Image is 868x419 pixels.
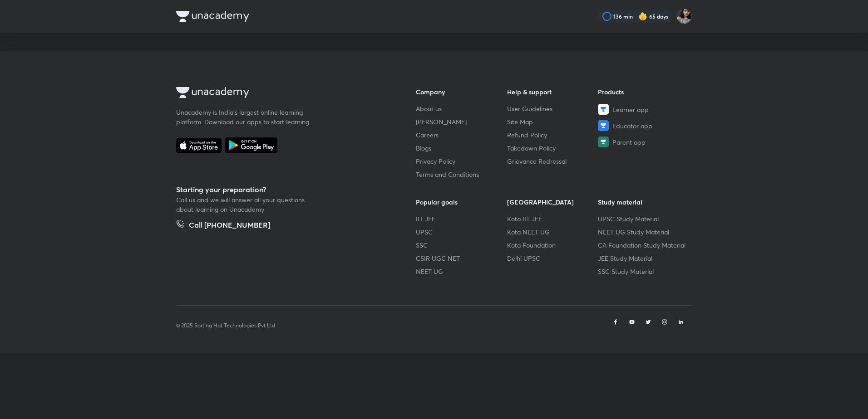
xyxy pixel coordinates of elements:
a: Privacy Policy [416,156,507,166]
a: Blogs [416,143,507,153]
a: Call [PHONE_NUMBER] [176,219,270,232]
h5: Starting your preparation? [176,184,387,195]
img: Learner app [598,104,609,115]
a: CSIR UGC NET [416,253,507,263]
h6: Company [416,87,507,97]
a: Site Map [507,117,598,127]
a: IIT JEE [416,214,507,224]
a: UPSC Study Material [598,214,689,224]
p: Call us and we will answer all your questions about learning on Unacademy [176,195,312,214]
a: Takedown Policy [507,143,598,153]
h6: Popular goals [416,197,507,207]
p: © 2025 Sorting Hat Technologies Pvt Ltd [176,322,275,330]
img: Company Logo [176,11,249,22]
a: SSC [416,240,507,250]
h5: Call [PHONE_NUMBER] [189,219,270,232]
a: SSC Study Material [598,267,689,276]
span: Educator app [612,121,652,131]
span: Learner app [612,105,649,114]
h6: Help & support [507,87,598,97]
a: Terms and Conditions [416,170,507,179]
a: NEET UG [416,267,507,276]
a: UPSC [416,227,507,237]
a: Kota NEET UG [507,227,598,237]
img: Rakhi Sharma [676,9,692,24]
img: Company Logo [176,87,249,98]
a: NEET UG Study Material [598,227,689,237]
span: Parent app [612,137,646,147]
a: Refund Policy [507,130,598,140]
h6: [GEOGRAPHIC_DATA] [507,197,598,207]
a: CA Foundation Study Material [598,240,689,250]
a: JEE Study Material [598,253,689,263]
a: Kota IIT JEE [507,214,598,224]
a: Learner app [598,104,689,115]
img: Educator app [598,120,609,131]
a: Company Logo [176,87,387,100]
p: Unacademy is India’s largest online learning platform. Download our apps to start learning [176,107,312,127]
span: Careers [416,130,439,140]
a: About us [416,104,507,113]
img: Parent app [598,136,609,147]
a: Kota Foundation [507,240,598,250]
h6: Products [598,87,689,97]
a: Educator app [598,120,689,131]
a: Delhi UPSC [507,253,598,263]
a: Grievance Redressal [507,156,598,166]
a: Parent app [598,136,689,147]
h6: Study material [598,197,689,207]
a: User Guidelines [507,104,598,113]
a: Careers [416,130,507,140]
a: [PERSON_NAME] [416,117,507,127]
img: streak [638,12,647,21]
